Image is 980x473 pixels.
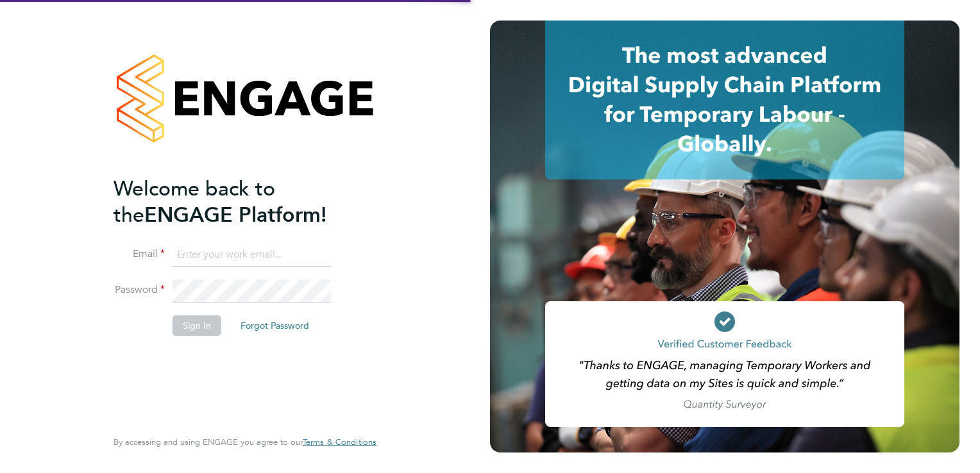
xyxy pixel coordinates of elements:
h2: ENGAGE Platform! [114,176,364,228]
a: Terms & Conditions [303,437,376,447]
button: Forgot Password [230,315,319,336]
input: Enter your work email... [173,244,331,267]
span: By accessing and using ENGAGE you agree to our [114,436,376,447]
button: Sign In [173,315,221,336]
span: Terms & Conditions [303,436,376,447]
span: Welcome back to the [114,176,275,228]
label: Password [114,283,165,297]
label: Email [114,247,165,261]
